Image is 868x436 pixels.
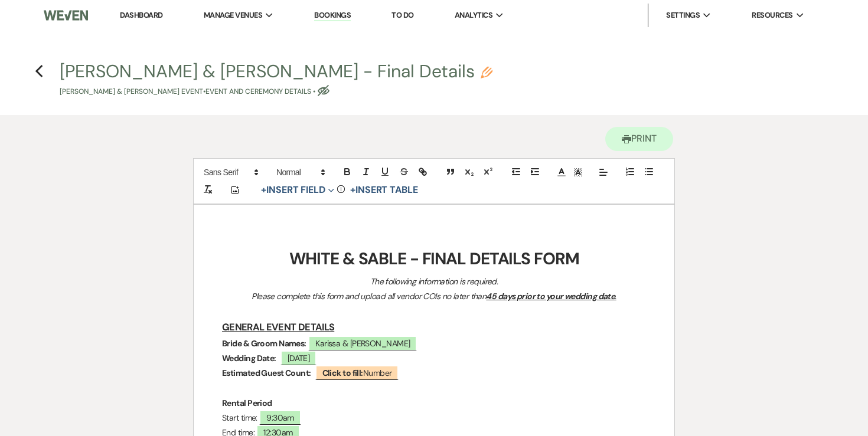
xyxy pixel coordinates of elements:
[752,9,792,21] span: Resources
[222,368,311,378] strong: Estimated Guest Count:
[261,185,266,195] span: +
[280,350,317,365] span: [DATE]
[595,165,612,179] span: Alignment
[60,63,492,97] button: [PERSON_NAME] & [PERSON_NAME] - Final Details[PERSON_NAME] & [PERSON_NAME] Event•Event and Ceremo...
[350,185,355,195] span: +
[486,291,615,301] u: 45 days prior to your wedding date
[222,321,334,333] u: GENERAL EVENT DETAILS
[222,338,306,349] strong: Bride & Groom Names:
[222,398,272,408] strong: Rental Period
[315,365,399,380] span: Number
[308,336,417,350] span: Karissa & [PERSON_NAME]
[289,248,579,270] strong: WHITE & SABLE - FINAL DETAILS FORM
[391,10,413,20] a: To Do
[120,10,162,20] a: Dashboard
[204,9,262,21] span: Manage Venues
[346,183,422,197] button: +Insert Table
[322,368,363,378] b: Click to fill:
[271,165,329,179] span: Header Formats
[259,410,301,425] span: 9:30am
[252,291,486,301] em: Please complete this form and upload all vendor COIs no later than
[257,183,338,197] button: Insert Field
[60,86,492,97] p: [PERSON_NAME] & [PERSON_NAME] Event • Event and Ceremony Details •
[222,411,646,425] p: Start time:
[455,9,492,21] span: Analytics
[370,276,498,287] em: The following information is required.
[666,9,700,21] span: Settings
[222,353,276,363] strong: Wedding Date:
[44,3,88,28] img: Weven Logo
[570,165,586,179] span: Text Background Color
[615,291,616,301] u: .
[605,127,673,151] button: Print
[553,165,570,179] span: Text Color
[314,10,351,21] a: Bookings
